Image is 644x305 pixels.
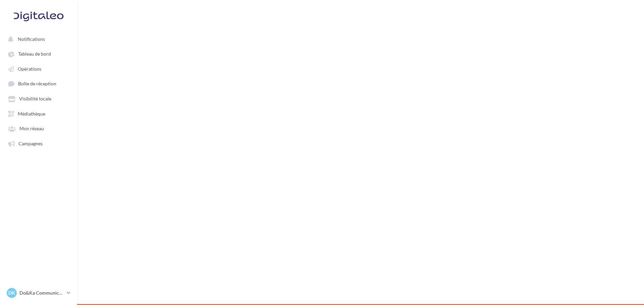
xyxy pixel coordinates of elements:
[4,77,73,90] a: Boîte de réception
[4,48,73,60] a: Tableau de bord
[4,63,73,75] a: Opérations
[18,66,41,72] span: Opérations
[18,81,56,87] span: Boîte de réception
[4,122,73,134] a: Mon réseau
[18,111,45,117] span: Médiathèque
[19,126,44,132] span: Mon réseau
[19,96,51,102] span: Visibilité locale
[4,107,73,120] a: Médiathèque
[8,290,15,296] span: DK
[18,36,45,42] span: Notifications
[4,33,70,45] button: Notifications
[4,92,73,104] a: Visibilité locale
[4,137,73,149] a: Campagnes
[18,141,43,146] span: Campagnes
[19,290,64,296] p: Do&Ka Communication
[5,287,72,299] a: DK Do&Ka Communication
[18,51,51,57] span: Tableau de bord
